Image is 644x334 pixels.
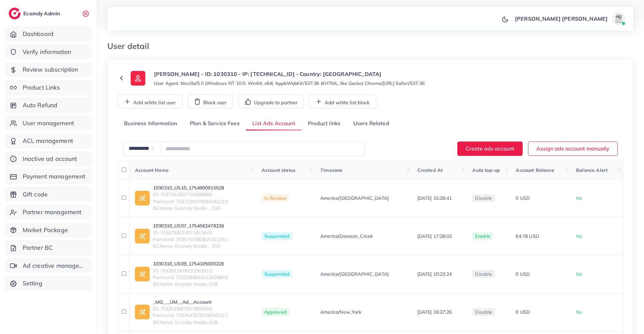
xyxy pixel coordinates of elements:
[153,243,228,249] span: BCName: Ecomdy Media _ 019
[515,15,608,23] p: [PERSON_NAME] [PERSON_NAME]
[576,195,582,201] span: No
[576,167,608,173] span: Balance Alert
[528,142,618,156] button: Assign ads account manually
[23,48,71,56] span: Verify information
[107,41,154,51] h3: User detail
[576,309,582,315] span: No
[516,309,530,315] span: 0 USD
[23,208,82,216] span: Partner management
[417,233,452,239] span: [DATE] 17:28:02
[262,270,292,278] span: Suspended
[153,229,228,236] span: ID: 7535788274271813649
[5,258,92,273] a: Ad creative management
[23,101,58,110] span: Auto Refund
[262,194,289,202] span: In Review
[23,119,74,128] span: User management
[262,232,292,240] span: Suspended
[417,167,443,173] span: Created At
[5,44,92,60] a: Verify information
[347,117,395,131] a: Users Related
[475,271,492,277] span: disable
[23,10,62,17] h2: Ecomdy Admin
[320,271,389,277] span: America/[GEOGRAPHIC_DATA]
[417,271,452,277] span: [DATE] 10:23:24
[5,26,92,42] a: Dashboard
[135,191,150,205] img: ic-ad-info.7fc67b75.svg
[154,80,425,87] small: User Agent: Mozilla/5.0 (Windows NT 10.0; Win64; x64) AppleWebKit/537.36 (KHTML, like Gecko) Chro...
[153,184,228,191] a: 1030310_US10_1754900915528
[153,274,228,281] span: PartnerId: 7522384815513976848
[472,167,500,173] span: Auto top-up
[5,80,92,95] a: Product Links
[5,133,92,149] a: ACL management
[5,98,92,113] a: Auto Refund
[516,195,530,201] span: 0 USD
[457,142,523,156] button: Create ads account
[417,309,452,315] span: [DATE] 16:37:26
[153,260,228,267] a: 1030310_US09_1754105000226
[131,71,145,86] img: ic-user-info.36bf1079.svg
[612,12,625,25] img: avatar
[516,233,539,239] span: 64.78 USD
[320,233,373,239] span: America/Dawson_Creek
[302,117,347,131] a: Product links
[475,233,490,239] span: enable
[5,276,92,291] a: Setting
[576,271,582,277] span: No
[153,267,228,274] span: ID: 7533823478731063312
[23,261,87,270] span: Ad creative management
[188,95,233,109] button: Block user
[184,117,246,131] a: Plan & Service Fees
[23,243,53,252] span: Partner BC
[153,205,228,211] span: BCName: Ecomdy Media _ 019
[262,167,295,173] span: Account status
[5,240,92,255] a: Partner BC
[9,8,62,19] a: logoEcomdy Admin
[153,305,228,312] span: ID: 7533548803975806993
[5,151,92,167] a: Inactive ad account
[309,95,376,109] button: Add white list block
[238,95,304,109] button: Upgrade to partner
[135,305,150,319] img: ic-ad-info.7fc67b75.svg
[320,195,389,201] span: America/[GEOGRAPHIC_DATA]
[23,226,68,234] span: Market Package
[23,30,54,38] span: Dashboard
[246,117,302,131] a: List Ads Account
[154,70,425,78] p: [PERSON_NAME] - ID: 1030310 - IP: [TECHNICAL_ID] - Country: [GEOGRAPHIC_DATA]
[23,155,77,163] span: Inactive ad account
[135,229,150,243] img: ic-ad-info.7fc67b75.svg
[153,281,228,287] span: BCName: Ecomdy Media_018
[475,309,492,315] span: disable
[5,204,92,220] a: Partner management
[153,312,228,319] span: PartnerId: 7533543678158340112
[475,195,492,201] span: disable
[23,137,73,145] span: ACL management
[417,195,452,201] span: [DATE] 15:28:41
[153,319,228,326] span: BCName: Ecomdy Media_018
[23,279,42,288] span: Setting
[153,299,228,305] a: _MO___UM__Ad__Account
[5,169,92,184] a: Payment management
[511,12,628,25] a: [PERSON_NAME] [PERSON_NAME]avatar
[5,62,92,77] a: Review subscription
[576,233,582,239] span: No
[23,190,48,199] span: Gift code
[516,167,554,173] span: Account Balance
[135,267,150,281] img: ic-ad-info.7fc67b75.svg
[153,198,228,205] span: PartnerId: 7537226376584282119
[153,191,228,198] span: ID: 7537241837736689680
[23,83,60,92] span: Product Links
[516,271,530,277] span: 0 USD
[262,308,289,316] span: Approved
[320,309,361,315] span: America/New_York
[118,117,184,131] a: Business Information
[5,187,92,202] a: Gift code
[5,222,92,238] a: Market Package
[9,8,21,19] img: logo
[153,222,228,229] a: 1030310_US07_1754562478236
[135,167,169,173] span: Account Name
[23,65,78,74] span: Review subscription
[118,95,182,109] button: Add white list user
[320,167,342,173] span: Timezone
[5,116,92,131] a: User management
